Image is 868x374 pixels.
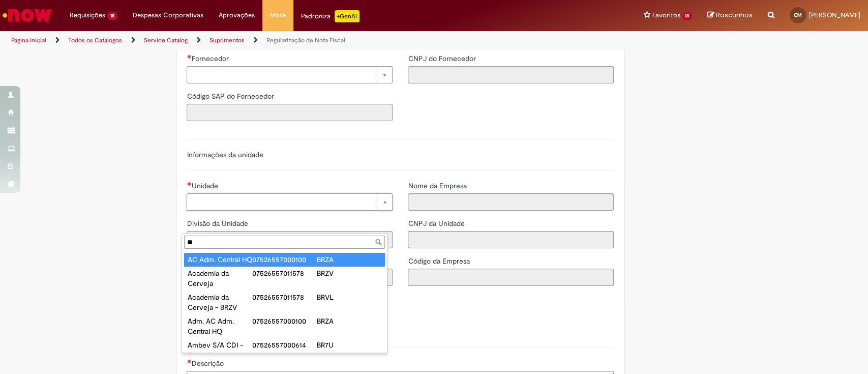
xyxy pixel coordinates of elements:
[317,340,381,350] div: BR7U
[182,251,387,353] ul: Unidade
[252,316,317,326] div: 07526557000100
[188,340,252,360] div: Ambev S/A CDI - Jacareí
[317,254,381,265] div: BRZA
[188,292,252,312] div: Academia da Cerveja - BRZV
[252,268,317,278] div: 07526557011578
[252,292,317,302] div: 07526557011578
[188,316,252,336] div: Adm. AC Adm. Central HQ
[188,268,252,289] div: Academia da Cerveja
[317,292,381,302] div: BRVL
[252,340,317,350] div: 07526557000614
[188,254,252,265] div: AC Adm. Central HQ
[252,254,317,265] div: 07526557000100
[317,268,381,278] div: BRZV
[317,316,381,326] div: BRZA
